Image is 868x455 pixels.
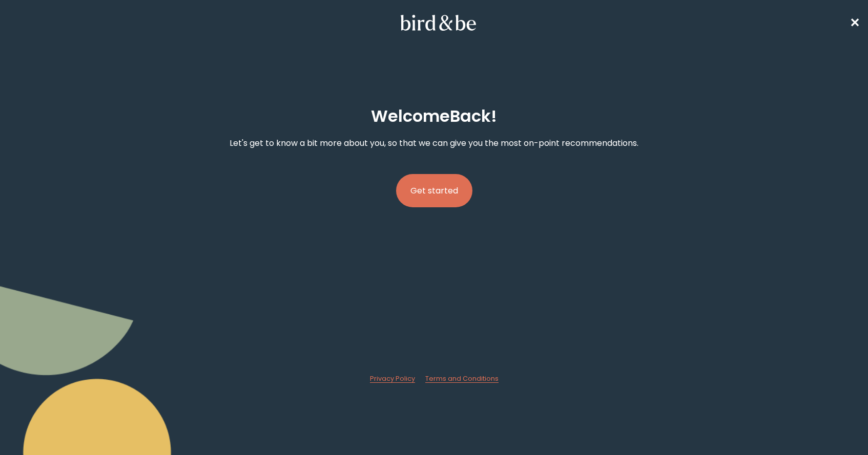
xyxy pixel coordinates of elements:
[850,14,860,32] a: ✕
[396,174,472,207] button: Get started
[850,14,860,31] span: ✕
[817,407,858,445] iframe: Gorgias live chat messenger
[370,374,415,383] a: Privacy Policy
[425,374,499,383] a: Terms and Conditions
[396,158,472,224] a: Get started
[230,137,638,149] p: Let's get to know a bit more about you, so that we can give you the most on-point recommendations.
[371,104,497,128] h2: Welcome Back !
